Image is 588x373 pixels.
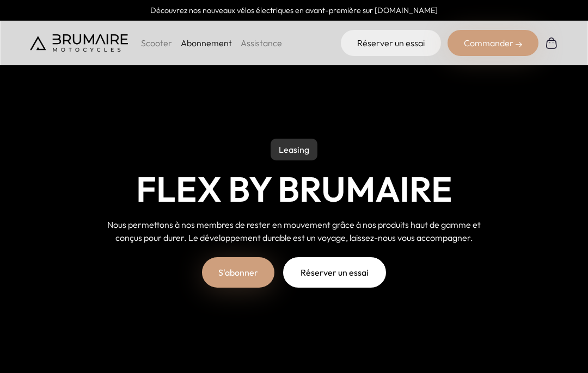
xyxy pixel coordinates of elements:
[181,38,232,48] a: Abonnement
[516,41,522,48] img: right-arrow-2.png
[448,30,538,56] div: Commander
[341,30,441,56] a: Réserver un essai
[202,257,274,288] a: S'abonner
[141,36,172,49] p: Scooter
[283,257,386,288] a: Réserver un essai
[545,36,558,49] img: Panier
[136,169,452,209] h1: Flex by Brumaire
[30,34,128,52] img: Brumaire Motocycles
[271,139,317,160] p: Leasing
[107,219,481,243] span: Nous permettons à nos membres de rester en mouvement grâce à nos produits haut de gamme et conçus...
[241,38,282,48] a: Assistance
